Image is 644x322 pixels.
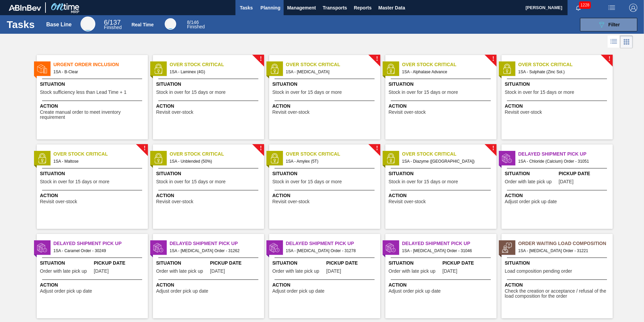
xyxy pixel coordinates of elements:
[269,153,280,163] img: status
[505,110,542,115] span: Revisit over-stock
[286,247,375,254] span: 1SA - Dextrose Order - 31278
[518,158,607,165] span: 1SA - Chloride (Calcium) Order - 31051
[187,20,205,29] div: Real Time
[156,103,262,110] span: Action
[272,103,379,110] span: Action
[54,158,142,165] span: 1SA - Maltose
[389,90,458,95] span: Stock in over for 15 days or more
[620,35,633,48] div: Card Vision
[156,289,208,294] span: Adjust order pick up date
[272,289,325,294] span: Adjust order pick up date
[629,4,637,12] img: Logout
[170,61,264,68] span: Over Stock Critical
[94,269,109,274] span: 08/03/2025
[37,64,47,74] img: status
[386,243,396,253] img: status
[187,24,205,29] span: Finished
[518,61,613,68] span: Over Stock Critical
[389,260,441,267] span: Situation
[40,179,109,184] span: Stock in over for 15 days or more
[326,260,379,267] span: Pickup Date
[286,68,375,76] span: 1SA - Magnesium Oxide
[239,4,254,12] span: Tasks
[269,243,280,253] img: status
[187,20,190,25] span: 8
[389,281,495,289] span: Action
[187,20,199,25] span: / 146
[402,247,491,254] span: 1SA - Lactic Acid Order - 31046
[402,240,496,247] span: Delayed Shipment Pick Up
[40,81,146,88] span: Situation
[170,151,264,158] span: Over Stock Critical
[40,269,87,274] span: Order with late pick up
[502,243,512,253] img: status
[7,21,36,28] h1: Tasks
[376,56,378,61] span: !
[40,170,146,177] span: Situation
[156,179,226,184] span: Stock in over for 15 days or more
[54,247,142,254] span: 1SA - Caramel Order - 30249
[104,20,122,30] div: Base Line
[156,260,208,267] span: Situation
[153,153,163,163] img: status
[505,81,611,88] span: Situation
[156,269,203,274] span: Order with late pick up
[389,199,426,204] span: Revisit over-stock
[505,170,557,177] span: Situation
[40,281,146,289] span: Action
[153,64,163,74] img: status
[272,192,379,199] span: Action
[286,151,380,158] span: Over Stock Critical
[260,56,262,61] span: !
[40,289,92,294] span: Adjust order pick up date
[272,199,310,204] span: Revisit over-stock
[559,179,574,184] span: 08/27/2025
[518,68,607,76] span: 1SA - Sulphate (Zinc Sol.)
[443,269,457,274] span: 08/27/2025
[505,281,611,289] span: Action
[156,281,262,289] span: Action
[156,90,226,95] span: Stock in over for 15 days or more
[156,81,262,88] span: Situation
[54,68,142,76] span: 1SA - B-Clear
[40,260,92,267] span: Situation
[505,199,557,204] span: Adjust order pick up date
[402,68,491,76] span: 1SA - Alphalase Advance
[156,110,193,115] span: Revisit over-stock
[608,35,620,48] div: List Vision
[37,243,47,253] img: status
[131,22,154,27] div: Real Time
[505,260,611,267] span: Situation
[37,153,47,163] img: status
[272,281,379,289] span: Action
[518,151,613,158] span: Delayed Shipment Pick Up
[608,22,620,27] span: Filter
[272,90,342,95] span: Stock in over for 15 days or more
[389,103,495,110] span: Action
[104,19,121,26] span: / 137
[54,151,148,158] span: Over Stock Critical
[559,170,611,177] span: Pickup Date
[376,146,378,151] span: !
[502,64,512,74] img: status
[608,4,616,12] img: userActions
[386,64,396,74] img: status
[502,153,512,163] img: status
[323,4,347,12] span: Transports
[260,146,262,151] span: !
[389,269,436,274] span: Order with late pick up
[579,1,591,9] span: 1228
[46,22,72,28] div: Base Line
[518,247,607,254] span: 1SA - Dextrose Order - 31221
[272,81,379,88] span: Situation
[210,269,225,274] span: 08/31/2025
[104,19,107,26] span: 6
[505,103,611,110] span: Action
[505,289,611,299] span: Check the creation or acceptance / refusal of the load composition for the order
[402,151,496,158] span: Over Stock Critical
[389,179,458,184] span: Stock in over for 15 days or more
[443,260,495,267] span: Pickup Date
[272,260,325,267] span: Situation
[153,243,163,253] img: status
[287,4,316,12] span: Management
